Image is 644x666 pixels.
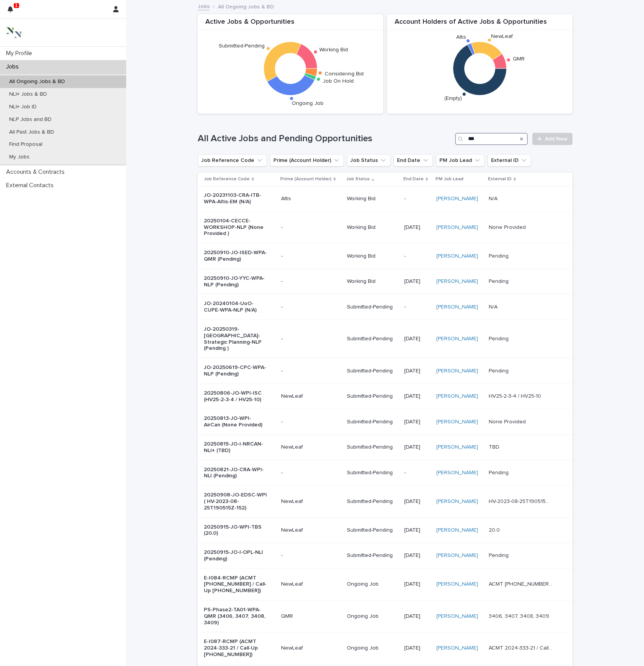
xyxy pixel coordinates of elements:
[488,154,531,166] button: External ID
[347,393,398,400] p: Submitted-Pending
[404,645,430,651] p: [DATE]
[198,211,572,243] tr: 20250104-CECCE-WORKSHOP-NLP (None Provided )-Working Bid[DATE][PERSON_NAME] None ProvidedNone Pro...
[387,18,572,31] div: Account Holders of Active Jobs & Opportunities
[281,368,341,374] p: -
[404,613,430,620] p: [DATE]
[204,275,268,288] p: 20250910-JO-YYC-WPA-NLP (Pending)
[436,154,485,166] button: PM Job Lead
[204,575,268,594] p: E-I084-RCMP (ACMT [PHONE_NUMBER] / Call-Up [PHONE_NUMBER])
[6,25,21,40] img: 3bAFpBnQQY6ys9Fa9hsD
[218,2,274,10] p: All Ongoing Jobs & BD
[347,253,398,260] p: Working Bid
[347,419,398,425] p: Submitted-Pending
[281,278,341,285] p: -
[489,251,510,260] p: Pending
[204,467,268,480] p: 20250821-JO-CRA-WPI-NLI (Pending)
[204,326,268,352] p: JO-20250319- [GEOGRAPHIC_DATA]-Strategic Planning-NLP (Pending )
[489,643,554,651] p: ACMT 2024-333-21 / Call-Up 7274948
[281,645,341,651] p: NewLeaf
[489,551,510,559] p: Pending
[204,300,268,313] p: JO-20240104-UoO-CUPE-WPA-NLP (N/A)
[281,527,341,534] p: NewLeaf
[3,141,49,148] p: Find Proposal
[347,278,398,285] p: Working Bid
[489,194,499,202] p: N/A
[204,390,268,403] p: 20250806-JO-WPI-ISC (HV25-2-3-4 / HV25-10)
[455,133,528,145] div: Search
[281,336,341,342] p: -
[545,136,568,142] span: Add New
[403,175,424,183] p: End Date
[436,552,478,559] a: [PERSON_NAME]
[489,223,527,231] p: None Provided
[489,392,543,400] p: HV25-2-3-4 / HV25-10
[404,444,430,451] p: [DATE]
[198,358,572,384] tr: JO-20250619-CPC-WPA-NLP (Pending)-Submitted-Pending[DATE][PERSON_NAME] PendingPending
[323,79,354,84] text: Job On Hold
[270,154,344,166] button: Prime (Account Holder)
[436,581,478,588] a: [PERSON_NAME]
[325,71,364,77] text: Considering Bid
[489,612,551,620] p: 3406, 3407, 3408, 3409
[3,129,60,135] p: All Past Jobs & BD
[347,336,398,342] p: Submitted-Pending
[204,524,268,537] p: 20250915-JO-WPI-TBS (20.0)
[347,645,398,651] p: Ongoing Job
[436,368,478,374] a: [PERSON_NAME]
[489,366,510,374] p: Pending
[404,368,430,374] p: [DATE]
[436,278,478,285] a: [PERSON_NAME]
[347,444,398,451] p: Submitted-Pending
[436,304,478,310] a: [PERSON_NAME]
[281,253,341,260] p: -
[404,278,430,285] p: [DATE]
[198,543,572,569] tr: 20250915-JO-I-OPL-NLI (Pending)-Submitted-Pending[DATE][PERSON_NAME] PendingPending
[489,526,501,534] p: 20.0
[436,253,478,260] a: [PERSON_NAME]
[198,243,572,269] tr: 20250910-JO-ISED-WPA-QMR (Pending)-Working Bid-[PERSON_NAME] PendingPending
[404,498,430,505] p: [DATE]
[347,527,398,534] p: Submitted-Pending
[489,277,510,285] p: Pending
[198,517,572,543] tr: 20250915-JO-WPI-TBS (20.0)NewLeafSubmitted-Pending[DATE][PERSON_NAME] 20.020.0
[198,154,267,166] button: Job Reference Code
[198,434,572,460] tr: 20250815-JO-I-NRCAN-NLI+ (TBD)NewLeafSubmitted-Pending[DATE][PERSON_NAME] TBDTBD
[281,393,341,400] p: NewLeaf
[404,304,430,310] p: -
[489,442,501,451] p: TBD
[404,527,430,534] p: [DATE]
[436,393,478,400] a: [PERSON_NAME]
[204,175,250,183] p: Job Reference Code
[198,486,572,517] tr: 20250908-JO-EDSC-WPI ( HV-2023-08-25T190515Z-152)NewLeafSubmitted-Pending[DATE][PERSON_NAME] HV-2...
[489,302,499,310] p: N/A
[444,96,462,101] text: (Empty)
[204,549,268,562] p: 20250915-JO-I-OPL-NLI (Pending)
[204,607,268,626] p: PS-Phase2-TA01-WPA-QMR (3406, 3407, 3408, 3409)
[281,581,341,588] p: NewLeaf
[281,196,341,202] p: Altis
[281,470,341,476] p: -
[404,196,430,202] p: -
[346,175,370,183] p: Job Status
[347,552,398,559] p: Submitted-Pending
[3,168,71,176] p: Accounts & Contracts
[281,224,341,231] p: -
[198,2,210,10] a: Jobs
[436,645,478,651] a: [PERSON_NAME]
[489,579,554,588] p: ACMT 2023-333-122 / Call-Up 7273816
[404,419,430,425] p: [DATE]
[281,552,341,559] p: -
[436,224,478,231] a: [PERSON_NAME]
[281,613,341,620] p: QMR
[491,34,513,39] text: NewLeaf
[404,470,430,476] p: -
[347,498,398,505] p: Submitted-Pending
[404,581,430,588] p: [DATE]
[347,196,398,202] p: Working Bid
[436,444,478,451] a: [PERSON_NAME]
[436,527,478,534] a: [PERSON_NAME]
[347,224,398,231] p: Working Bid
[513,56,525,62] text: QMR
[281,304,341,310] p: -
[15,3,18,8] p: 1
